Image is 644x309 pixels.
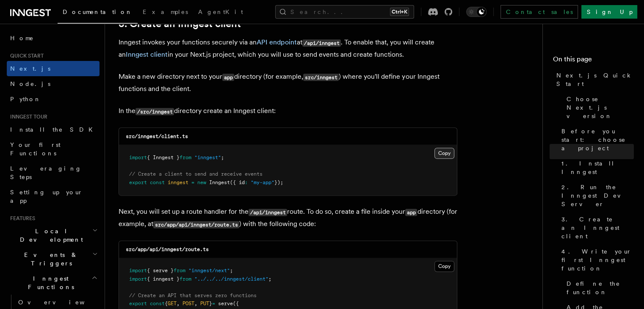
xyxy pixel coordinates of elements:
[7,30,100,46] a: Home
[7,223,100,247] button: Local Development
[153,221,239,228] code: src/app/api/inngest/route.ts
[7,251,92,268] span: Events & Triggers
[7,76,100,91] a: Node.js
[561,127,634,152] span: Before you start: choose a project
[18,299,105,306] span: Overview
[165,301,168,306] span: {
[129,179,147,185] span: export
[119,105,457,117] p: In the directory create an Inngest client:
[180,276,191,282] span: from
[10,80,50,87] span: Node.js
[245,179,248,185] span: :
[129,301,147,306] span: export
[168,301,177,306] span: GET
[275,5,414,19] button: Search...Ctrl+K
[129,276,147,282] span: import
[563,276,634,300] a: Define the function
[558,244,634,276] a: 4. Write your first Inngest function
[257,38,297,46] a: API endpoint
[63,8,133,15] span: Documentation
[581,5,637,19] a: Sign Up
[7,113,47,120] span: Inngest tour
[466,7,486,17] button: Toggle dark mode
[558,179,634,212] a: 2. Run the Inngest Dev Server
[230,268,233,273] span: ;
[303,74,339,81] code: src/inngest
[212,301,215,306] span: =
[233,301,239,306] span: ({
[405,209,417,216] code: app
[7,52,44,59] span: Quick start
[274,179,283,185] span: });
[7,122,100,137] a: Install the SDK
[10,96,41,102] span: Python
[10,189,83,204] span: Setting up your app
[147,154,180,160] span: { Inngest }
[558,156,634,179] a: 1. Install Inngest
[180,154,191,160] span: from
[58,3,138,24] a: Documentation
[7,137,100,161] a: Your first Functions
[221,154,224,160] span: ;
[561,215,634,240] span: 3. Create an Inngest client
[7,271,100,295] button: Inngest Functions
[10,126,98,133] span: Install the SDK
[126,246,209,252] code: src/app/api/inngest/route.ts
[7,161,100,185] a: Leveraging Steps
[129,292,257,298] span: // Create an API that serves zero functions
[147,276,180,282] span: { inngest }
[558,124,634,156] a: Before you start: choose a project
[7,61,100,76] a: Next.js
[177,301,180,306] span: ,
[222,74,234,81] code: app
[209,179,230,185] span: Inngest
[129,154,147,160] span: import
[7,185,100,208] a: Setting up your app
[10,65,50,72] span: Next.js
[567,95,634,120] span: Choose Next.js version
[197,179,206,185] span: new
[188,268,230,273] span: "inngest/next"
[119,36,457,61] p: Inngest invokes your functions securely via an at . To enable that, you will create an in your Ne...
[553,54,634,68] h4: On this page
[200,301,209,306] span: PUT
[150,179,165,185] span: const
[7,227,92,244] span: Local Development
[209,301,212,306] span: }
[7,215,35,222] span: Features
[10,34,34,42] span: Home
[563,91,634,124] a: Choose Next.js version
[302,39,341,47] code: /api/inngest
[182,301,194,306] span: POST
[138,3,193,23] a: Examples
[119,206,457,230] p: Next, you will set up a route handler for the route. To do so, create a file inside your director...
[567,279,634,296] span: Define the function
[268,276,271,282] span: ;
[561,183,634,208] span: 2. Run the Inngest Dev Server
[198,8,243,15] span: AgentKit
[10,165,82,180] span: Leveraging Steps
[168,179,188,185] span: inngest
[218,301,233,306] span: serve
[7,91,100,107] a: Python
[143,8,188,15] span: Examples
[194,154,221,160] span: "inngest"
[556,71,634,88] span: Next.js Quick Start
[129,268,147,273] span: import
[7,247,100,271] button: Events & Triggers
[7,274,91,291] span: Inngest Functions
[129,171,263,177] span: // Create a client to send and receive events
[119,71,457,95] p: Make a new directory next to your directory (for example, ) where you'll define your Inngest func...
[553,68,634,91] a: Next.js Quick Start
[147,268,174,273] span: { serve }
[126,50,168,58] a: Inngest client
[434,148,454,159] button: Copy
[174,268,185,273] span: from
[251,179,274,185] span: "my-app"
[191,179,194,185] span: =
[193,3,248,23] a: AgentKit
[230,179,245,185] span: ({ id
[558,212,634,244] a: 3. Create an Inngest client
[249,209,287,216] code: /api/inngest
[390,8,409,16] kbd: Ctrl+K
